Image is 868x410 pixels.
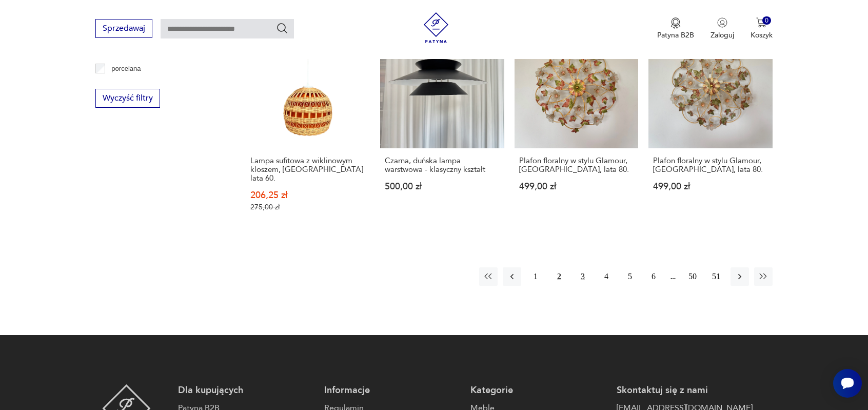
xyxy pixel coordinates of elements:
p: Koszyk [751,30,773,40]
p: 275,00 zł [250,203,365,211]
p: porcelit [111,77,133,89]
h3: Czarna, duńska lampa warstwowa - klasyczny kształt [385,157,500,174]
img: Patyna - sklep z meblami i dekoracjami vintage [421,12,451,43]
button: Szukaj [276,22,288,34]
button: 3 [574,267,592,286]
p: 499,00 zł [519,182,634,191]
button: Patyna B2B [657,17,694,40]
button: 5 [621,267,639,286]
button: Zaloguj [711,17,734,40]
h3: Plafon floralny w stylu Glamour, [GEOGRAPHIC_DATA], lata 80. [519,157,634,174]
a: Plafon floralny w stylu Glamour, Niemcy, lata 80.Plafon floralny w stylu Glamour, [GEOGRAPHIC_DAT... [648,24,773,231]
h3: Lampa sufitowa z wiklinowym kloszem, [GEOGRAPHIC_DATA] lata 60. [250,157,365,183]
a: Czarna, duńska lampa warstwowa - klasyczny kształtCzarna, duńska lampa warstwowa - klasyczny kszt... [380,24,504,231]
div: 0 [762,16,771,25]
p: Kategorie [470,384,606,397]
iframe: Smartsupp widget button [833,369,862,398]
p: porcelana [111,63,141,74]
a: Plafon floralny w stylu Glamour, Niemcy, lata 80.Plafon floralny w stylu Glamour, [GEOGRAPHIC_DAT... [515,24,639,231]
p: Dla kupujących [178,384,314,397]
p: Patyna B2B [657,30,694,40]
p: Zaloguj [711,30,734,40]
button: 51 [707,267,725,286]
button: 50 [683,267,702,286]
a: Ikona medaluPatyna B2B [657,17,694,40]
button: 6 [644,267,663,286]
button: 1 [526,267,545,286]
button: Sprzedawaj [95,19,152,38]
p: Informacje [324,384,460,397]
a: Sprzedawaj [95,26,152,33]
h3: Plafon floralny w stylu Glamour, [GEOGRAPHIC_DATA], lata 80. [653,157,768,174]
button: 4 [597,267,616,286]
button: 2 [550,267,568,286]
p: 206,25 zł [250,191,365,200]
p: 500,00 zł [385,182,500,191]
img: Ikonka użytkownika [717,17,727,28]
p: Skontaktuj się z nami [617,384,753,397]
p: 499,00 zł [653,182,768,191]
button: 0Koszyk [751,17,773,40]
button: Wyczyść filtry [95,89,160,108]
img: Ikona medalu [670,17,681,29]
img: Ikona koszyka [756,17,766,28]
a: SaleLampa sufitowa z wiklinowym kloszem, Polska lata 60.Lampa sufitowa z wiklinowym kloszem, [GEO... [246,24,370,231]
